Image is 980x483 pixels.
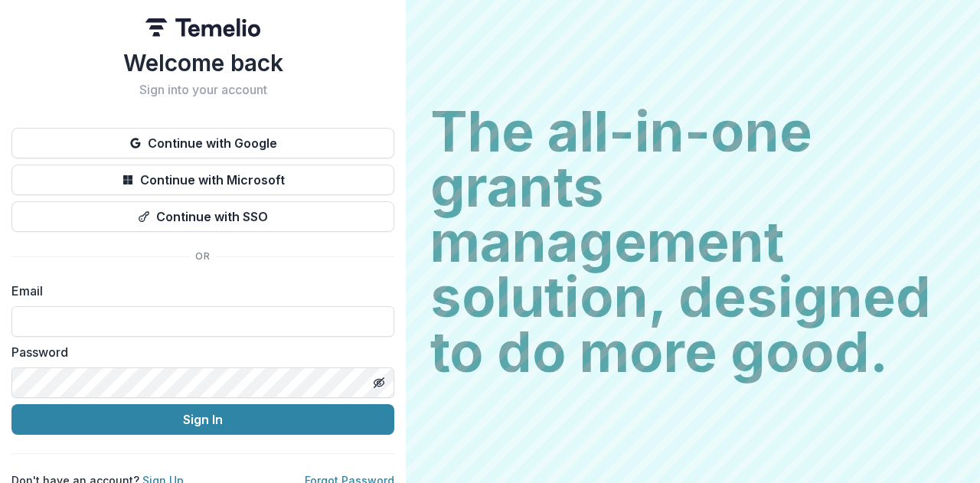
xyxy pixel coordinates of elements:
[11,49,394,77] h1: Welcome back
[11,343,385,361] label: Password
[11,282,385,300] label: Email
[11,201,394,232] button: Continue with SSO
[11,128,394,158] button: Continue with Google
[11,165,394,195] button: Continue with Microsoft
[11,83,394,97] h2: Sign into your account
[11,404,394,435] button: Sign In
[367,370,391,395] button: Toggle password visibility
[145,18,260,37] img: Temelio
